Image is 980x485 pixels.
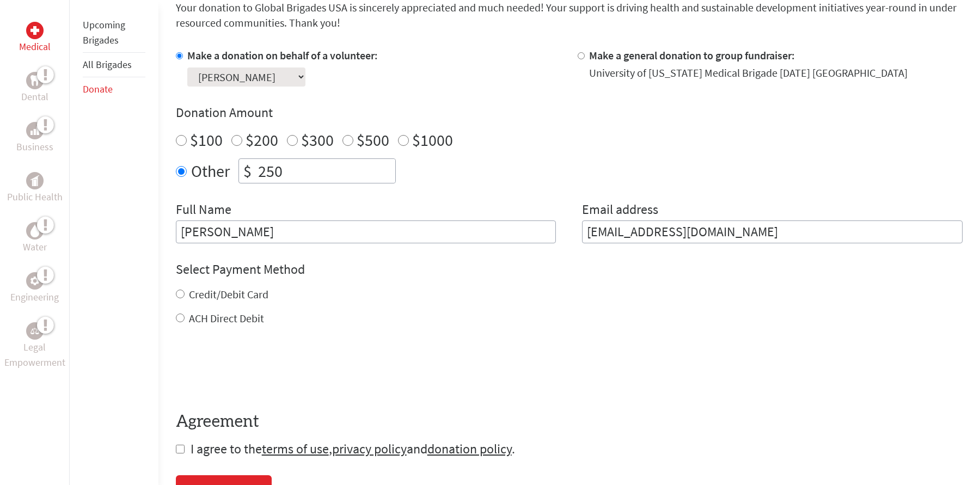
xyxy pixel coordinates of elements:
[357,130,389,150] label: $500
[10,272,59,305] a: EngineeringEngineering
[189,287,268,301] label: Credit/Debit Card
[83,13,145,53] li: Upcoming Brigades
[16,139,53,155] p: Business
[26,222,44,240] div: Water
[26,172,44,189] div: Public Health
[239,159,256,183] div: $
[176,412,963,432] h4: Agreement
[21,72,48,105] a: DentalDental
[589,65,908,81] div: University of [US_STATE] Medical Brigade [DATE] [GEOGRAPHIC_DATA]
[10,290,59,305] p: Engineering
[191,158,230,183] label: Other
[190,130,223,150] label: $100
[30,126,39,135] img: Business
[30,224,39,237] img: Water
[176,220,556,243] input: Enter Full Name
[427,440,512,457] a: donation policy
[262,440,329,457] a: terms of use
[2,340,67,370] p: Legal Empowerment
[7,189,63,205] p: Public Health
[189,311,264,325] label: ACH Direct Debit
[26,72,44,89] div: Dental
[412,130,453,150] label: $1000
[16,122,53,155] a: BusinessBusiness
[176,201,231,220] label: Full Name
[19,39,51,54] p: Medical
[26,22,44,39] div: Medical
[26,322,44,340] div: Legal Empowerment
[83,53,145,77] li: All Brigades
[83,19,125,46] a: Upcoming Brigades
[176,348,341,390] iframe: reCAPTCHA
[26,272,44,290] div: Engineering
[7,172,63,205] a: Public HealthPublic Health
[2,322,67,370] a: Legal EmpowermentLegal Empowerment
[26,122,44,139] div: Business
[30,277,39,285] img: Engineering
[176,104,963,121] h4: Donation Amount
[301,130,334,150] label: $300
[582,201,658,220] label: Email address
[332,440,407,457] a: privacy policy
[246,130,278,150] label: $200
[23,240,47,255] p: Water
[83,58,132,71] a: All Brigades
[256,159,395,183] input: Enter Amount
[589,48,795,62] label: Make a general donation to group fundraiser:
[19,22,51,54] a: MedicalMedical
[83,77,145,101] li: Donate
[83,83,113,95] a: Donate
[191,440,515,457] span: I agree to the , and .
[23,222,47,255] a: WaterWater
[176,261,963,278] h4: Select Payment Method
[582,220,963,243] input: Your Email
[30,328,39,334] img: Legal Empowerment
[30,75,39,85] img: Dental
[30,175,39,186] img: Public Health
[30,26,39,35] img: Medical
[187,48,378,62] label: Make a donation on behalf of a volunteer:
[21,89,48,105] p: Dental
